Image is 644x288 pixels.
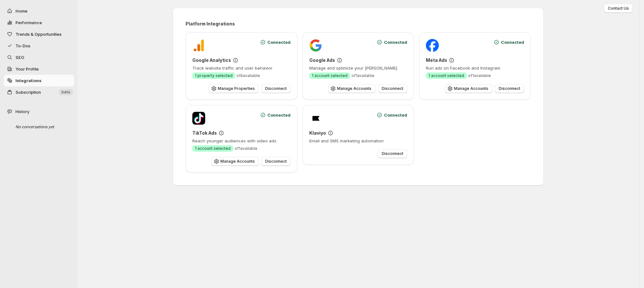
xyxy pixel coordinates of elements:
[15,66,39,72] span: Your Profile
[10,121,72,133] div: No conversations yet
[468,73,491,78] span: of 1 available
[15,32,62,37] span: Trends & Opportunities
[604,4,633,13] button: Contact Us
[186,21,531,27] h2: Platform Integrations
[384,39,407,45] span: Connected
[448,57,455,63] div: Setup guide
[426,65,524,71] p: Run ads on Facebook and Instagram
[495,84,524,93] button: Disconnect
[499,86,520,91] span: Disconnect
[192,130,217,136] h3: TikTok Ads
[501,39,524,45] span: Connected
[4,17,74,28] button: Performance
[218,130,225,136] div: Setup guide
[426,57,447,63] h3: Meta Ads
[4,52,74,63] a: SEO
[428,73,464,78] span: 1 account selected
[267,39,291,45] span: Connected
[309,57,335,63] h3: Google Ads
[382,151,403,156] span: Disconnect
[261,157,291,166] button: Disconnect
[15,78,42,83] span: Integrations
[327,130,334,136] div: Setup guide
[4,5,74,17] button: Home
[445,84,492,93] button: Manage Accounts
[15,43,30,48] span: To-Dos
[337,86,371,91] span: Manage Accounts
[328,84,375,93] button: Manage Accounts
[192,138,291,144] p: Reach younger audiences with video ads
[309,138,408,144] p: Email and SMS marketing automation
[309,39,322,52] img: Google Ads logo
[336,57,343,63] div: Setup guide
[195,73,233,78] span: 1 property selected
[309,112,322,125] img: Klaviyo logo
[15,55,24,60] span: SEO
[15,20,42,25] span: Performance
[454,86,488,91] span: Manage Accounts
[15,108,29,115] span: History
[4,28,74,40] button: Trends & Opportunities
[235,146,257,151] span: of 1 available
[378,149,407,158] button: Disconnect
[351,73,374,78] span: of 1 available
[211,157,259,166] button: Manage Accounts
[267,112,291,118] span: Connected
[265,159,287,164] span: Disconnect
[4,40,74,52] button: To-Dos
[220,159,255,164] span: Manage Accounts
[15,90,41,95] span: Subscription
[384,112,407,118] span: Connected
[608,6,629,11] span: Contact Us
[426,39,439,52] img: Meta Ads logo
[312,73,348,78] span: 1 account selected
[192,39,205,52] img: Google Analytics logo
[378,84,407,93] button: Disconnect
[209,84,259,93] button: Manage Properties
[232,57,239,63] div: Setup guide
[15,8,27,14] span: Home
[265,86,287,91] span: Disconnect
[192,57,231,63] h3: Google Analytics
[309,65,408,71] p: Manage and optimize your [PERSON_NAME]
[4,63,74,75] a: Your Profile
[192,65,291,71] p: Track website traffic and user behavior
[309,130,326,136] h3: Klaviyo
[62,90,70,95] span: beta
[192,112,205,125] img: TikTok Ads logo
[195,146,231,151] span: 1 account selected
[261,84,291,93] button: Disconnect
[4,86,74,98] button: Subscription
[236,73,260,78] span: of 4 available
[218,86,255,91] span: Manage Properties
[4,75,74,86] a: Integrations
[382,86,403,91] span: Disconnect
